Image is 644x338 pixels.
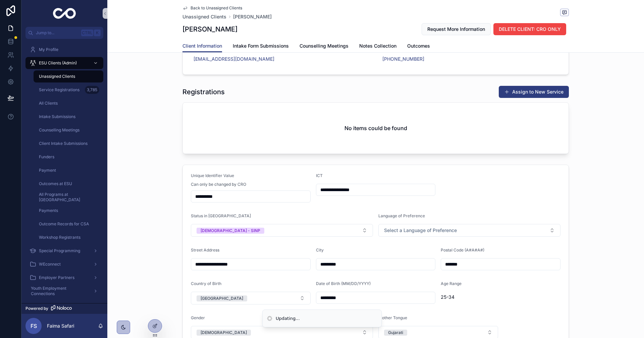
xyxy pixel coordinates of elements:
[344,124,407,132] h2: No items could be found
[39,127,79,133] span: Counselling Meetings
[34,191,103,203] a: All Programs at [GEOGRAPHIC_DATA]
[39,235,80,240] span: Workshop Registrants
[201,330,247,336] div: [DEMOGRAPHIC_DATA]
[191,247,219,252] span: Street Address
[34,178,103,190] a: Outcomes at ESU
[407,40,430,53] a: Outcomes
[25,285,103,297] a: Youth Employment Connections
[316,247,324,252] span: City
[276,315,300,322] div: Updating...
[422,23,491,35] button: Request More Information
[34,205,103,217] a: Payments
[233,40,289,53] a: Intake Form Submissions
[34,111,103,123] a: Intake Submissions
[384,227,457,234] span: Select a Language of Preference
[39,154,54,160] span: Funders
[21,39,107,303] div: scrollable content
[427,26,485,33] span: Request More Information
[34,151,103,163] a: Funders
[21,303,107,314] a: Powered by
[39,221,89,227] span: Outcome Records for CSA
[182,87,225,97] h1: Registrations
[34,124,103,136] a: Counselling Meetings
[441,247,484,252] span: Postal Code (A#A#A#)
[25,272,103,284] a: Employer Partners
[499,26,561,33] span: DELETE CLIENT: CRO ONLY
[39,47,58,52] span: My Profile
[191,224,373,237] button: Select Button
[388,330,403,336] div: Gujarati
[201,228,260,234] div: [DEMOGRAPHIC_DATA] - SINP
[39,275,74,280] span: Employer Partners
[39,192,97,203] span: All Programs at [GEOGRAPHIC_DATA]
[34,164,103,176] a: Payment
[34,137,103,150] a: Client Intake Submissions
[493,23,566,35] button: DELETE CLIENT: CRO ONLY
[191,173,234,178] span: Unique Identifier Value
[233,13,272,20] a: [PERSON_NAME]
[382,56,424,62] a: [PHONE_NUMBER]
[182,40,222,53] a: Client Information
[191,213,251,218] span: Status in [GEOGRAPHIC_DATA]
[316,173,323,178] span: ICT
[182,5,242,11] a: Back to Unassigned Clients
[25,245,103,257] a: Special Programming
[25,44,103,56] a: My Profile
[39,248,80,253] span: Special Programming
[233,43,289,49] span: Intake Form Submissions
[81,30,93,36] span: Ctrl
[316,281,371,286] span: Date of Birth (MM/DD/YYYY)
[39,181,72,186] span: Outcomes at ESU
[378,213,425,218] span: Language of Preference
[378,224,560,237] button: Select Button
[182,43,222,49] span: Client Information
[359,40,396,53] a: Notes Collection
[36,30,78,36] span: Jump to...
[39,168,56,173] span: Payment
[359,43,396,49] span: Notes Collection
[39,208,58,213] span: Payments
[441,294,560,300] span: 25-34
[25,27,103,39] button: Jump to...CtrlK
[34,231,103,243] a: Workshop Registrants
[34,97,103,109] a: All Clients
[85,86,99,94] div: 3,785
[499,86,569,98] button: Assign to New Service
[39,74,75,79] span: Unassigned Clients
[300,40,348,53] a: Counselling Meetings
[95,30,100,36] span: K
[194,56,274,62] a: [EMAIL_ADDRESS][DOMAIN_NAME]
[39,141,88,146] span: Client Intake Submissions
[34,70,103,82] a: Unassigned Clients
[191,5,242,11] span: Back to Unassigned Clients
[407,43,430,49] span: Outcomes
[34,84,103,96] a: Service Registrations3,785
[34,218,103,230] a: Outcome Records for CSA
[53,8,76,19] img: App logo
[300,43,348,49] span: Counselling Meetings
[25,57,103,69] a: ESU Clients (Admin)
[182,24,237,34] h1: [PERSON_NAME]
[25,258,103,270] a: WEconnect
[39,101,58,106] span: All Clients
[191,182,246,187] span: Can only be changed by CRO
[39,262,61,267] span: WEconnect
[191,315,205,320] span: Gender
[201,295,243,301] div: [GEOGRAPHIC_DATA]
[31,286,88,296] span: Youth Employment Connections
[39,87,79,93] span: Service Registrations
[39,60,77,66] span: ESU Clients (Admin)
[39,114,75,119] span: Intake Submissions
[441,281,462,286] span: Age Range
[378,315,407,320] span: Mother Tongue
[191,281,221,286] span: Country of Birth
[191,292,311,304] button: Select Button
[47,323,74,329] p: Faima Safari
[182,13,226,20] a: Unassigned Clients
[31,322,37,330] span: FS
[25,306,48,311] span: Powered by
